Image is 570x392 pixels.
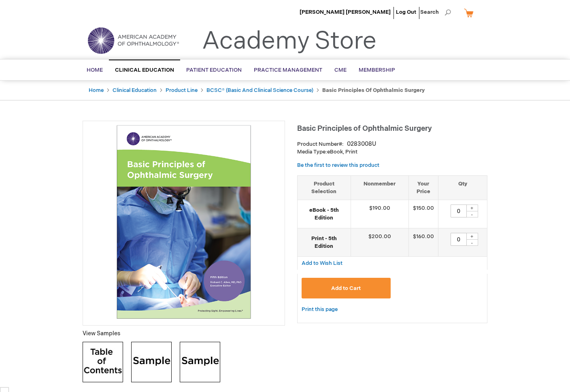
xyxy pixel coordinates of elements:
[115,67,174,73] span: Clinical Education
[83,330,285,338] p: View Samples
[87,125,281,319] img: Basic Principles of Ophthalmic Surgery
[83,342,123,382] img: Click to view
[466,211,478,217] div: -
[334,67,347,73] span: CME
[347,140,376,148] div: 0283008U
[331,285,361,292] span: Add to Cart
[451,205,467,217] input: Qty
[131,342,172,382] img: Click to view
[202,27,376,56] a: Academy Store
[298,175,351,200] th: Product Selection
[466,233,478,240] div: +
[302,260,342,266] span: Add to Wish List
[351,228,408,257] td: $200.00
[408,200,438,228] td: $150.00
[254,67,322,73] span: Practice Management
[322,87,425,94] strong: Basic Principles of Ophthalmic Surgery
[300,9,391,15] a: [PERSON_NAME] [PERSON_NAME]
[351,200,408,228] td: $190.00
[302,207,347,222] strong: eBook - 5th Edition
[180,342,220,382] img: Click to view
[302,278,391,298] button: Add to Cart
[113,87,157,94] a: Clinical Education
[466,239,478,246] div: -
[451,233,467,246] input: Qty
[302,260,342,266] a: Add to Wish List
[297,124,432,133] span: Basic Principles of Ophthalmic Surgery
[351,175,408,200] th: Nonmember
[302,235,347,250] strong: Print - 5th Edition
[87,67,103,73] span: Home
[302,305,338,315] a: Print this page
[359,67,395,73] span: Membership
[408,228,438,257] td: $160.00
[166,87,198,94] a: Product Line
[466,205,478,211] div: +
[297,149,327,155] strong: Media Type:
[89,87,104,94] a: Home
[438,175,487,200] th: Qty
[420,4,451,20] span: Search
[408,175,438,200] th: Your Price
[206,87,313,94] a: BCSC® (Basic and Clinical Science Course)
[396,9,416,15] a: Log Out
[297,141,344,147] strong: Product Number
[297,162,379,168] a: Be the first to review this product
[297,148,487,156] p: eBook, Print
[186,67,242,73] span: Patient Education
